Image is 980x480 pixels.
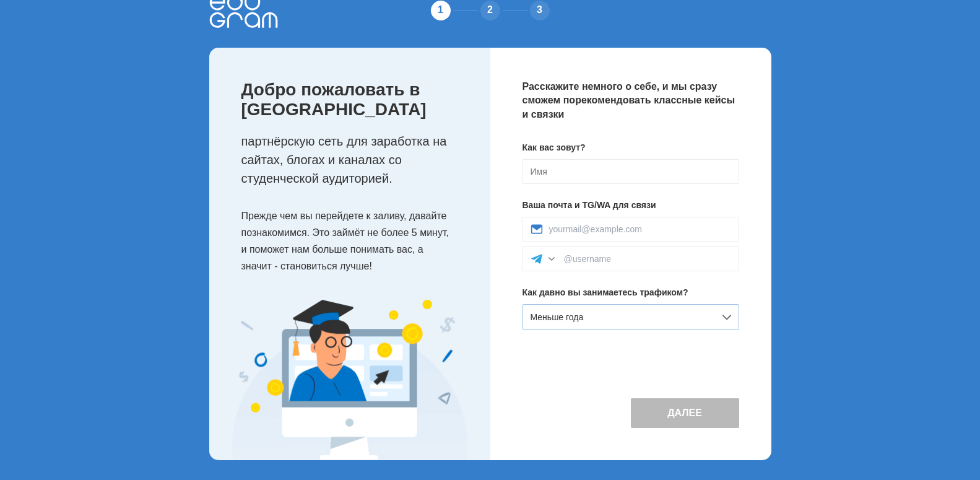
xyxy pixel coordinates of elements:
[241,80,466,120] p: Добро пожаловать в [GEOGRAPHIC_DATA]
[523,159,739,184] input: Имя
[523,286,739,299] p: Как давно вы занимаетесь трафиком?
[531,312,584,322] span: Меньше года
[241,132,466,188] p: партнёрскую сеть для заработка на сайтах, блогах и каналах со студенческой аудиторией.
[523,199,739,212] p: Ваша почта и TG/WA для связи
[232,300,467,460] img: Expert Image
[631,398,739,428] button: Далее
[564,254,731,264] input: @username
[241,207,466,275] p: Прежде чем вы перейдете к заливу, давайте познакомимся. Это займёт не более 5 минут, и поможет на...
[549,224,731,234] input: yourmail@example.com
[523,80,739,121] p: Расскажите немного о себе, и мы сразу сможем порекомендовать классные кейсы и связки
[523,141,739,154] p: Как вас зовут?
